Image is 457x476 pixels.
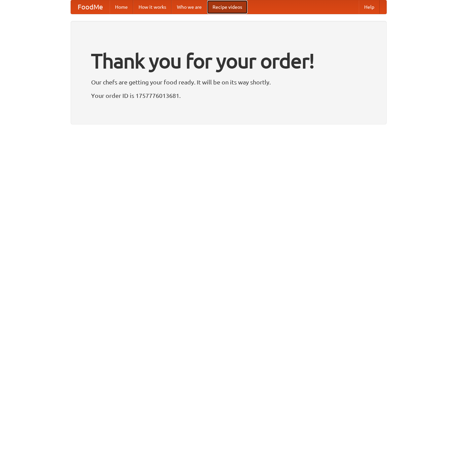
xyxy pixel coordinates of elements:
[91,90,366,101] p: Your order ID is 1757776013681.
[71,0,110,14] a: FoodMe
[91,45,366,77] h1: Thank you for your order!
[207,0,247,14] a: Recipe videos
[172,0,207,14] a: Who we are
[133,0,172,14] a: How it works
[359,0,380,14] a: Help
[91,77,366,87] p: Our chefs are getting your food ready. It will be on its way shortly.
[110,0,133,14] a: Home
